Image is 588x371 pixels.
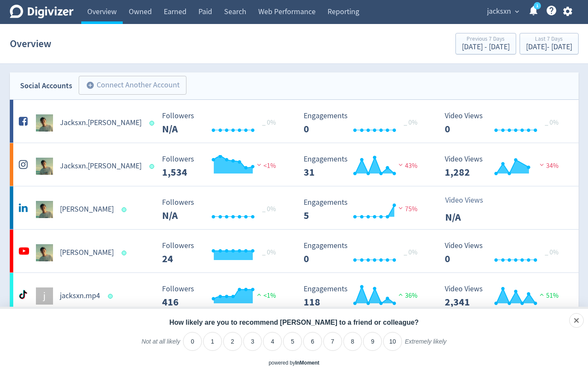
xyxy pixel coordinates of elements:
span: add_circle [86,81,95,90]
li: 3 [243,332,262,351]
a: 1 [534,2,541,9]
span: 51% [538,291,558,300]
li: 0 [183,332,202,351]
span: 34% [538,162,558,170]
button: Previous 7 Days[DATE] - [DATE] [455,33,516,54]
span: _ 0% [262,205,276,213]
h5: Jacksxn.[PERSON_NAME] [60,161,142,171]
span: Data last synced: 17 Sep 2025, 9:02pm (AEST) [149,121,157,126]
img: negative-performance.svg [396,205,405,211]
span: _ 0% [262,248,276,257]
text: 1 [536,3,538,9]
svg: Video Views 0 [440,242,569,264]
h5: jacksxn.mp4 [60,291,100,301]
div: Previous 7 Days [462,36,510,43]
svg: Followers 1,534 [158,155,286,178]
li: 2 [223,332,242,351]
svg: Engagements 31 [299,155,428,178]
span: Data last synced: 17 Sep 2025, 9:02pm (AEST) [149,164,157,169]
svg: Engagements 0 [299,112,428,135]
div: [DATE] - [DATE] [462,43,510,51]
li: 7 [323,332,342,351]
img: positive-performance.svg [538,291,546,298]
span: Data last synced: 18 Sep 2025, 3:02am (AEST) [108,294,115,299]
svg: Followers N/A [158,112,286,135]
svg: Video Views 0 [440,112,569,135]
div: j [36,287,53,305]
a: Jacksxn.berry undefinedJacksxn.[PERSON_NAME] Followers 1,534 Followers 1,534 <1% Engagements 31 E... [10,143,579,186]
button: Last 7 Days[DATE]- [DATE] [520,33,579,54]
img: Jackson Berry undefined [36,201,53,218]
svg: Followers 416 [158,285,286,308]
div: powered by inmoment [269,359,319,367]
div: Close survey [569,313,584,328]
li: 1 [203,332,222,351]
span: jacksxn [487,5,511,18]
svg: Video Views 1,282 [440,155,569,178]
a: jjacksxn.mp4 Followers 416 Followers 416 <1% Engagements 118 Engagements 118 36% Video Views 2,34... [10,273,579,316]
img: positive-performance.svg [396,291,405,298]
svg: Followers 24 [158,242,286,264]
img: Jacksxn.berry undefined [36,114,53,132]
span: 36% [396,291,417,300]
img: negative-performance.svg [396,162,405,168]
span: _ 0% [545,118,558,127]
a: Jacksxn.berry undefinedJacksxn.[PERSON_NAME] Followers N/A Followers N/A _ 0% Engagements 0 Engag... [10,100,579,143]
a: Jackson Berry undefined[PERSON_NAME] Followers N/A Followers N/A _ 0% Engagements 5 Engagements 5... [10,186,579,229]
button: jacksxn [484,5,521,18]
li: 9 [363,332,382,351]
img: negative-performance.svg [255,162,263,168]
img: Jackson undefined [36,244,53,261]
span: 75% [396,205,417,213]
div: [DATE] - [DATE] [526,43,572,51]
div: Social Accounts [20,80,72,92]
a: Connect Another Account [72,77,186,95]
span: _ 0% [404,248,417,257]
span: Data last synced: 17 Sep 2025, 11:01pm (AEST) [121,207,129,212]
button: Connect Another Account [79,76,186,95]
span: <1% [255,162,276,170]
li: 6 [303,332,322,351]
span: <1% [255,291,276,300]
span: 43% [396,162,417,170]
label: Not at all likely [142,338,180,352]
img: positive-performance.svg [255,291,263,298]
span: Data last synced: 17 Sep 2025, 7:01pm (AEST) [121,251,129,255]
svg: Engagements 118 [299,285,428,308]
svg: Engagements 0 [299,242,428,264]
span: _ 0% [545,248,558,257]
li: 8 [343,332,362,351]
span: expand_more [513,8,521,15]
img: negative-performance.svg [538,162,546,168]
li: 5 [283,332,302,351]
h1: Overview [10,30,51,57]
li: 4 [263,332,282,351]
label: Extremely likely [405,338,446,352]
li: 10 [383,332,402,351]
h5: [PERSON_NAME] [60,248,114,258]
img: Jacksxn.berry undefined [36,158,53,175]
svg: Engagements 5 [299,198,428,221]
h5: [PERSON_NAME] [60,204,114,215]
p: Video Views [445,194,494,206]
a: Jackson undefined[PERSON_NAME] Followers 24 Followers 24 _ 0% Engagements 0 Engagements 0 _ 0% Vi... [10,230,579,272]
span: _ 0% [262,118,276,127]
p: N/A [445,209,494,225]
svg: Followers N/A [158,198,286,221]
span: _ 0% [404,118,417,127]
svg: Video Views 2,341 [440,285,569,308]
h5: Jacksxn.[PERSON_NAME] [60,118,142,128]
div: Last 7 Days [526,36,572,43]
a: InMoment [295,360,319,366]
